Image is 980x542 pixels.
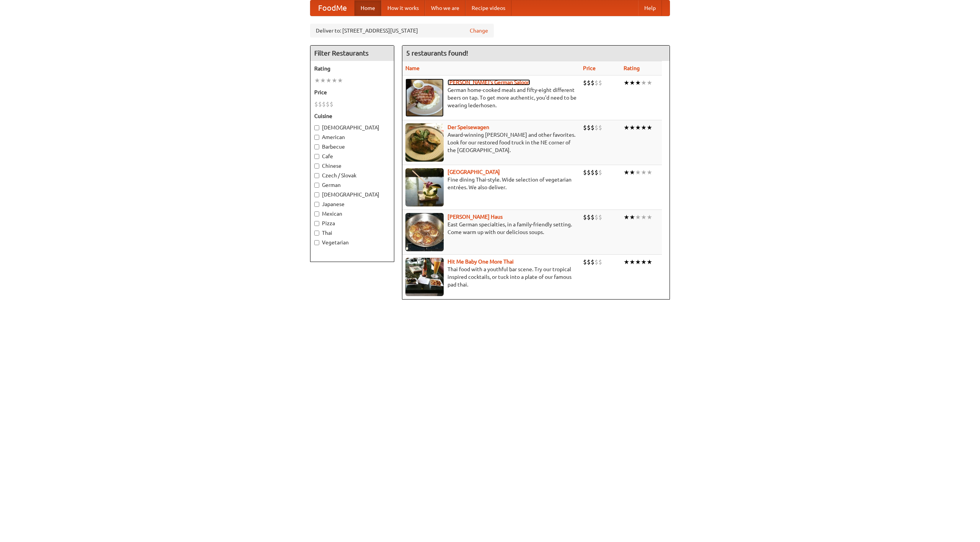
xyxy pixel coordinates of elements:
input: Japanese [314,202,319,207]
a: FoodMe [310,0,354,16]
li: $ [591,123,595,132]
li: ★ [635,258,641,266]
li: ★ [332,76,337,85]
li: ★ [320,76,326,85]
li: ★ [629,123,635,132]
li: $ [595,213,598,221]
img: speisewagen.jpg [405,123,444,162]
li: ★ [635,168,641,177]
label: [DEMOGRAPHIC_DATA] [314,124,390,131]
li: ★ [629,79,635,87]
li: $ [595,79,598,87]
img: babythai.jpg [405,258,444,296]
h5: Price [314,88,390,96]
li: $ [322,100,326,108]
h4: Filter Restaurants [310,46,394,61]
li: $ [583,258,587,266]
li: $ [598,123,602,132]
li: ★ [624,258,629,266]
li: ★ [641,213,647,221]
h5: Cuisine [314,112,390,120]
a: Recipe videos [465,0,511,16]
li: $ [587,123,591,132]
li: $ [583,79,587,87]
b: [PERSON_NAME] Haus [448,214,503,220]
li: $ [318,100,322,108]
li: $ [587,213,591,221]
li: ★ [641,258,647,266]
a: Hit Me Baby One More Thai [448,259,514,265]
label: Czech / Slovak [314,172,390,179]
li: $ [598,168,602,177]
a: [GEOGRAPHIC_DATA] [448,169,500,175]
a: Price [583,65,596,71]
label: Vegetarian [314,239,390,246]
label: Thai [314,229,390,237]
li: ★ [647,79,652,87]
label: Chinese [314,162,390,170]
label: Japanese [314,200,390,208]
label: [DEMOGRAPHIC_DATA] [314,191,390,198]
a: Who we are [425,0,465,16]
input: Mexican [314,211,319,216]
li: $ [583,168,587,177]
input: Vegetarian [314,240,319,245]
li: $ [598,258,602,266]
p: Fine dining Thai-style. Wide selection of vegetarian entrées. We also deliver. [405,176,577,191]
label: Pizza [314,219,390,227]
li: ★ [624,168,629,177]
li: $ [326,100,330,108]
label: German [314,181,390,189]
li: ★ [629,213,635,221]
a: Help [638,0,662,16]
input: Czech / Slovak [314,173,319,178]
li: $ [314,100,318,108]
div: Deliver to: [STREET_ADDRESS][US_STATE] [310,24,494,38]
p: Award-winning [PERSON_NAME] and other favorites. Look for our restored food truck in the NE corne... [405,131,577,154]
a: Rating [624,65,640,71]
input: German [314,183,319,188]
li: $ [583,123,587,132]
p: East German specialties, in a family-friendly setting. Come warm up with our delicious soups. [405,221,577,236]
a: [PERSON_NAME]'s German Saloon [448,79,530,85]
li: $ [595,258,598,266]
li: ★ [624,213,629,221]
li: $ [591,79,595,87]
input: [DEMOGRAPHIC_DATA] [314,192,319,197]
a: How it works [381,0,425,16]
input: Chinese [314,164,319,169]
li: ★ [629,168,635,177]
label: Cafe [314,152,390,160]
li: ★ [641,123,647,132]
input: Pizza [314,221,319,226]
a: Der Speisewagen [448,124,489,130]
li: $ [591,168,595,177]
label: American [314,133,390,141]
li: $ [587,79,591,87]
li: ★ [647,123,652,132]
li: ★ [647,213,652,221]
a: Change [470,27,488,34]
label: Mexican [314,210,390,218]
h5: Rating [314,65,390,72]
input: [DEMOGRAPHIC_DATA] [314,125,319,130]
img: kohlhaus.jpg [405,213,444,251]
li: ★ [641,79,647,87]
li: ★ [635,123,641,132]
li: $ [595,123,598,132]
a: Name [405,65,420,71]
li: ★ [635,213,641,221]
li: $ [598,213,602,221]
input: American [314,135,319,140]
label: Barbecue [314,143,390,151]
li: ★ [647,168,652,177]
li: $ [583,213,587,221]
input: Cafe [314,154,319,159]
li: ★ [326,76,332,85]
a: Home [354,0,381,16]
p: German home-cooked meals and fifty-eight different beers on tap. To get more authentic, you'd nee... [405,86,577,109]
li: $ [598,79,602,87]
li: $ [587,258,591,266]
